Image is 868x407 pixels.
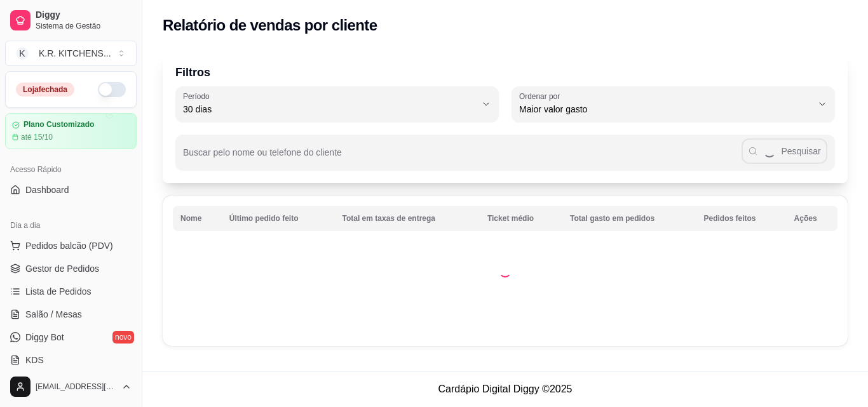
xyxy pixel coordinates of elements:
a: Dashboard [5,180,137,200]
a: Plano Customizadoaté 15/10 [5,113,137,149]
button: Ordenar porMaior valor gasto [512,86,835,122]
article: até 15/10 [21,132,53,142]
button: Período30 dias [175,86,499,122]
span: K [16,47,29,60]
span: Diggy Bot [25,331,64,344]
span: Diggy [36,10,132,21]
a: DiggySistema de Gestão [5,5,137,36]
a: KDS [5,350,137,370]
a: Salão / Mesas [5,304,137,324]
article: Plano Customizado [24,120,94,130]
span: Maior valor gasto [519,103,812,116]
a: Diggy Botnovo [5,327,137,347]
a: Gestor de Pedidos [5,258,137,279]
span: [EMAIL_ADDRESS][DOMAIN_NAME] [36,382,116,392]
div: Loading [499,265,512,277]
button: [EMAIL_ADDRESS][DOMAIN_NAME] [5,371,137,402]
span: Salão / Mesas [25,308,82,321]
span: Lista de Pedidos [25,285,92,298]
a: Lista de Pedidos [5,281,137,302]
label: Período [183,91,214,102]
span: Pedidos balcão (PDV) [25,239,113,252]
label: Ordenar por [519,91,564,102]
button: Alterar Status [98,82,126,97]
button: Select a team [5,41,137,66]
footer: Cardápio Digital Diggy © 2025 [142,371,868,407]
input: Buscar pelo nome ou telefone do cliente [183,151,742,164]
button: Pedidos balcão (PDV) [5,236,137,256]
h2: Relatório de vendas por cliente [163,15,377,36]
span: KDS [25,354,44,366]
div: Dia a dia [5,215,137,236]
div: K.R. KITCHENS ... [39,47,111,60]
span: 30 dias [183,103,476,116]
p: Filtros [175,63,835,81]
span: Gestor de Pedidos [25,262,99,275]
div: Loja fechada [16,83,74,97]
span: Dashboard [25,183,69,196]
span: Sistema de Gestão [36,21,132,31]
div: Acesso Rápido [5,159,137,180]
